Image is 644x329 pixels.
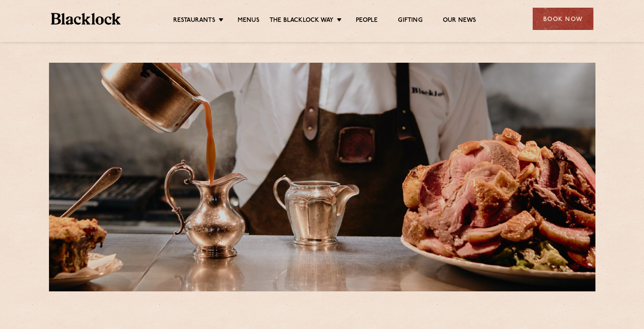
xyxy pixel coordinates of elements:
[398,17,422,25] a: Gifting
[443,17,476,25] a: Our News
[356,17,378,25] a: People
[533,8,593,30] div: Book Now
[270,17,334,25] a: The Blacklock Way
[51,13,121,25] img: BL_Textured_Logo-footer-cropped.svg
[238,17,259,25] a: Menus
[173,17,215,25] a: Restaurants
